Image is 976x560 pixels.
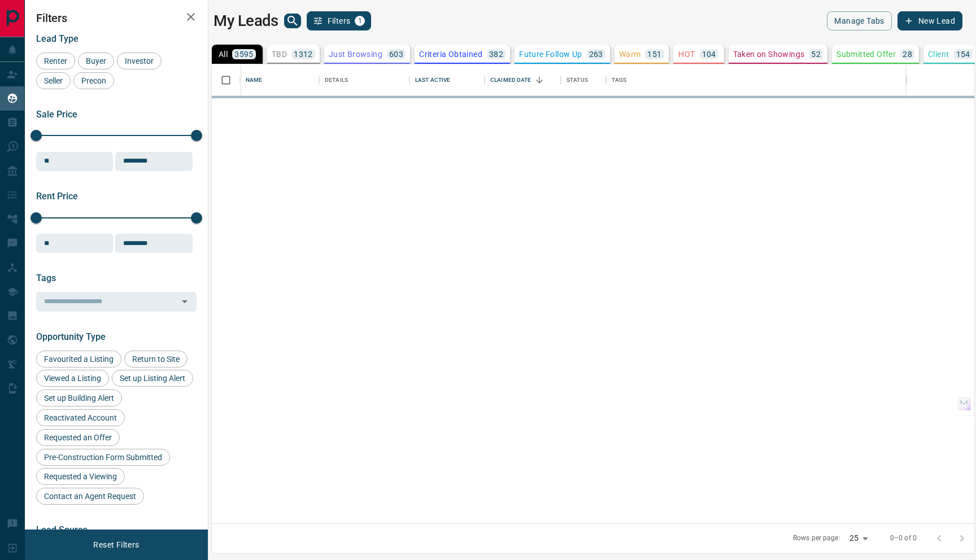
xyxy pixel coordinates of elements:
span: Favourited a Listing [40,355,117,364]
div: Renter [36,53,75,69]
div: Set up Building Alert [36,390,122,406]
span: Buyer [82,56,110,65]
span: Seller [40,76,67,85]
div: Tags [606,64,907,96]
span: Renter [40,56,71,65]
span: Precon [77,76,110,85]
span: Lead Source [36,524,88,535]
p: 1312 [294,50,313,58]
span: Rent Price [36,191,78,202]
div: Claimed Date [490,64,531,96]
p: 382 [489,50,503,58]
div: Status [561,64,606,96]
div: Contact an Agent Request [36,488,144,505]
span: Requested an Offer [40,433,116,442]
div: Name [240,64,319,96]
p: 104 [702,50,716,58]
p: 3595 [234,50,254,58]
span: Viewed a Listing [40,374,105,383]
div: Set up Listing Alert [112,370,193,387]
button: search button [284,14,301,28]
div: Name [246,64,263,96]
button: Manage Tabs [827,11,891,30]
p: TBD [272,50,287,58]
span: Pre-Construction Form Submitted [40,453,166,462]
span: Return to Site [128,355,184,364]
p: Warm [619,50,641,58]
span: Reactivated Account [40,413,121,422]
div: Favourited a Listing [36,351,121,368]
p: HOT [678,50,695,58]
span: Sale Price [36,109,77,120]
p: Submitted Offer [836,50,896,58]
div: Buyer [78,53,114,69]
button: Reset Filters [86,535,146,554]
p: 0–0 of 0 [890,533,917,543]
div: Return to Site [124,351,188,368]
button: Sort [531,72,547,88]
div: Viewed a Listing [36,370,109,387]
p: Just Browsing [329,50,382,58]
h1: My Leads [213,12,278,30]
span: Set up Building Alert [40,393,118,403]
span: Lead Type [36,33,79,44]
p: Taken on Showings [733,50,805,58]
div: Investor [117,53,162,69]
p: 603 [389,50,403,58]
div: Status [567,64,588,96]
p: Rows per page: [793,533,840,543]
div: Details [319,64,409,96]
span: Contact an Agent Request [40,492,140,501]
button: New Lead [897,11,962,30]
span: Requested a Viewing [40,472,121,481]
span: Opportunity Type [36,331,106,342]
div: Reactivated Account [36,409,125,426]
div: Tags [612,64,627,96]
p: Future Follow Up [519,50,582,58]
div: Seller [36,72,71,89]
div: Requested a Viewing [36,468,125,485]
div: Details [325,64,348,96]
span: 1 [356,17,364,25]
span: Investor [121,56,158,65]
p: 52 [811,50,821,58]
div: Requested an Offer [36,429,120,446]
button: Filters1 [307,11,372,30]
span: Set up Listing Alert [116,374,189,383]
div: Claimed Date [485,64,561,96]
p: 151 [647,50,661,58]
p: 154 [956,50,970,58]
span: Tags [36,273,56,283]
p: All [219,50,228,58]
h2: Filters [36,11,197,25]
p: Client [928,50,949,58]
button: Open [177,294,193,309]
div: Precon [73,72,114,89]
div: 25 [845,530,872,546]
p: 263 [589,50,603,58]
div: Last Active [409,64,485,96]
div: Pre-Construction Form Submitted [36,449,170,466]
p: Criteria Obtained [419,50,482,58]
p: 28 [903,50,912,58]
div: Last Active [415,64,450,96]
